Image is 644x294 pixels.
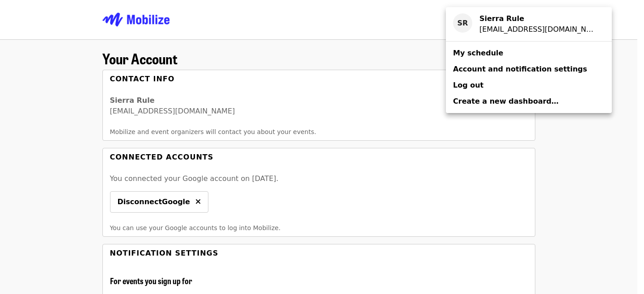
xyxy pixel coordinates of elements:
a: SRSierra Rule[EMAIL_ADDRESS][DOMAIN_NAME] [446,11,612,38]
div: Sierra Rule [479,13,597,24]
span: Account and notification settings [453,65,587,73]
div: siemye@gmail.com [479,24,597,35]
span: Create a new dashboard… [453,97,559,105]
a: My schedule [446,45,612,61]
div: SR [453,13,472,33]
span: Log out [453,81,483,89]
a: Create a new dashboard… [446,93,612,109]
strong: Sierra Rule [479,14,524,23]
span: My schedule [453,49,503,57]
a: Log out [446,77,612,93]
a: Account and notification settings [446,61,612,77]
